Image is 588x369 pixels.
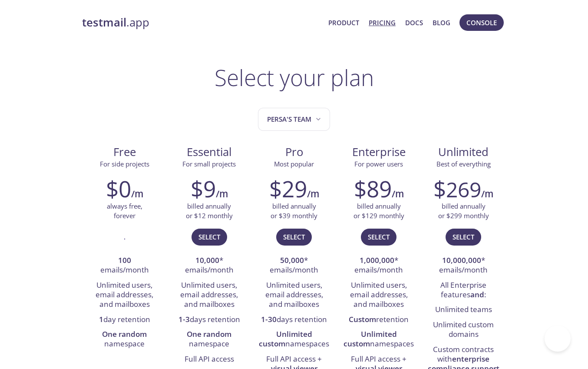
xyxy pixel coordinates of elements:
strong: 1-30 [261,314,277,324]
button: Console [459,14,504,31]
a: Blog [433,17,450,28]
h2: $89 [354,176,392,202]
p: always free, forever [107,202,142,220]
strong: 1,000,000 [360,255,394,265]
h6: /m [131,186,143,201]
strong: testmail [82,15,126,30]
h2: $29 [269,176,307,202]
iframe: Help Scout Beacon - Open [545,326,571,352]
span: Most popular [274,160,314,168]
span: For side projects [100,160,149,168]
h2: $0 [106,176,131,202]
h6: /m [481,186,493,201]
strong: 10,000 [195,255,219,265]
li: * emails/month [258,253,330,278]
span: Enterprise [344,145,414,160]
li: * emails/month [173,253,245,278]
span: Select [368,231,390,243]
li: Unlimited users, email addresses, and mailboxes [258,278,330,312]
strong: 100 [118,255,131,265]
li: namespace [173,327,245,352]
h2: $ [433,176,481,202]
strong: 1-3 [178,314,190,324]
p: billed annually or $299 monthly [438,202,489,220]
li: days retention [173,312,245,327]
a: Product [328,17,359,28]
button: Select [446,229,481,245]
button: Select [192,229,227,245]
strong: One random [187,329,231,339]
li: All Enterprise features : [428,278,499,303]
h6: /m [392,186,404,201]
strong: Unlimited custom [259,329,312,349]
p: billed annually or $39 monthly [271,202,317,220]
li: * emails/month [428,253,499,278]
a: Pricing [369,17,396,28]
li: namespaces [343,327,415,352]
a: Docs [405,17,423,28]
strong: and [470,289,484,299]
li: day retention [89,312,160,327]
strong: 50,000 [280,255,304,265]
li: Unlimited teams [428,303,499,317]
span: For small projects [182,160,236,168]
li: namespaces [258,327,330,352]
span: Select [198,231,220,243]
span: Console [466,17,497,28]
span: 269 [446,175,481,203]
a: testmail.app [82,15,321,30]
span: Free [89,145,160,160]
p: billed annually or $129 monthly [353,202,404,220]
span: Essential [174,145,244,160]
p: billed annually or $12 monthly [186,202,233,220]
strong: 1 [99,314,103,324]
span: For power users [354,160,403,168]
button: Select [276,229,312,245]
strong: Unlimited custom [344,329,397,349]
span: Select [453,231,474,243]
strong: One random [102,329,147,339]
span: Pro [258,145,329,160]
span: Unlimited [438,144,489,160]
span: Persa's team [267,113,323,125]
li: Unlimited users, email addresses, and mailboxes [343,278,415,312]
h6: /m [216,186,228,201]
strong: 10,000,000 [442,255,481,265]
h1: Select your plan [215,64,374,90]
h6: /m [307,186,319,201]
span: Best of everything [436,160,491,168]
button: Persa's team [258,108,330,131]
button: Select [361,229,396,245]
h2: $9 [191,176,216,202]
li: Unlimited users, email addresses, and mailboxes [173,278,245,312]
li: namespace [89,327,160,352]
li: Unlimited custom domains [428,318,499,342]
span: Select [283,231,305,243]
li: * emails/month [343,253,415,278]
li: days retention [258,312,330,327]
li: emails/month [89,253,160,278]
li: Unlimited users, email addresses, and mailboxes [89,278,160,312]
li: retention [343,312,415,327]
strong: Custom [349,314,376,324]
li: Full API access [173,352,245,367]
